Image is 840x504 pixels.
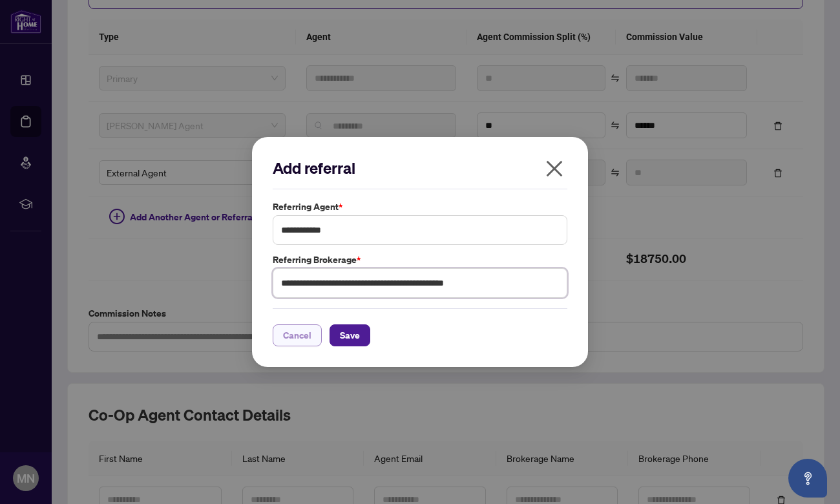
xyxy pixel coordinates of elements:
[283,325,311,346] span: Cancel
[273,253,567,267] label: Referring Brokerage
[788,459,827,498] button: Open asap
[273,200,567,214] label: Referring Agent
[340,325,360,346] span: Save
[544,158,565,179] span: close
[330,324,370,346] button: Save
[273,324,322,346] button: Cancel
[273,158,567,178] h2: Add referral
